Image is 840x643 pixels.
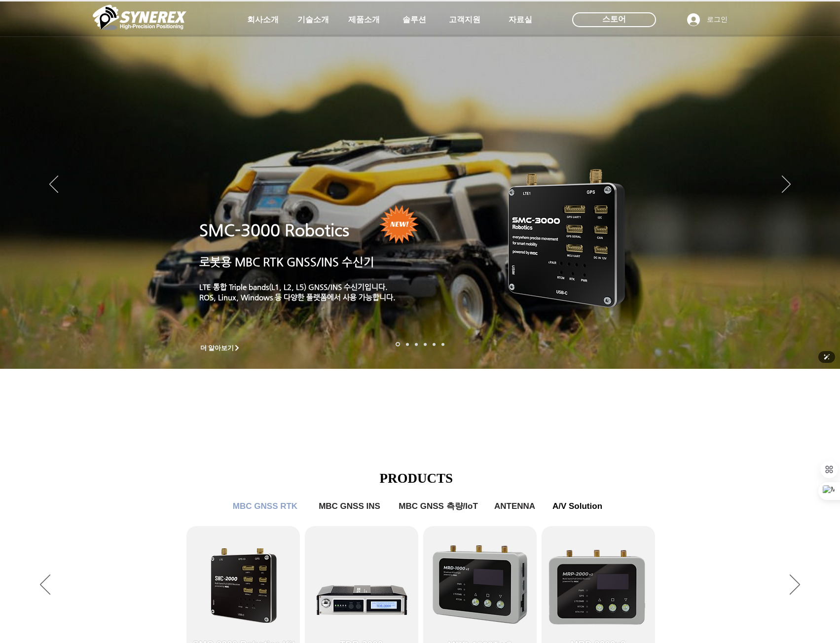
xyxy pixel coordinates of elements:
[392,497,485,516] a: MBC GNSS 측량/IoT
[494,154,640,320] img: KakaoTalk_20241224_155801212.png
[399,500,478,512] span: MBC GNSS 측량/IoT
[449,15,480,25] span: 고객지원
[441,343,444,346] a: 정밀농업
[40,574,50,596] button: 이전
[200,344,234,353] span: 더 알아보기
[440,10,489,30] a: 고객지원
[199,283,388,291] a: LTE 통합 Triple bands(L1, L2, L5) GNSS/INS 수신기입니다.
[348,15,380,25] span: 제품소개
[680,10,734,29] button: 로그인
[415,343,418,346] a: 측량 IoT
[602,14,626,25] span: 스토어
[790,574,800,596] button: 다음
[782,176,791,194] button: 다음
[199,255,374,268] a: 로봇용 MBC RTK GNSS/INS 수신기
[402,15,426,25] span: 솔루션
[196,342,245,354] a: 더 알아보기
[238,10,288,30] a: 회사소개
[93,2,186,32] img: 씨너렉스_White_simbol_대지 1.png
[233,501,297,511] span: MBC GNSS RTK
[496,10,545,30] a: 자료실
[546,497,610,516] a: A/V Solution
[393,342,447,347] nav: 슬라이드
[572,12,656,27] div: 스토어
[490,497,540,516] a: ANTENNA
[406,343,409,346] a: 드론 8 - SMC 2000
[380,471,453,486] span: PRODUCTS
[509,15,532,25] span: 자료실
[494,501,535,511] span: ANTENNA
[247,15,279,25] span: 회사소개
[703,15,731,25] span: 로그인
[289,10,338,30] a: 기술소개
[396,342,400,347] a: 로봇- SMC 2000
[199,293,396,301] a: ROS, Linux, Windows 등 다양한 플랫폼에서 사용 가능합니다.
[319,501,380,511] span: MBC GNSS INS
[339,10,389,30] a: 제품소개
[390,10,439,30] a: 솔루션
[424,343,427,346] a: 자율주행
[433,343,436,346] a: 로봇
[199,221,349,240] a: SMC-3000 Robotics
[226,497,305,516] a: MBC GNSS RTK
[552,501,602,511] span: A/V Solution
[297,15,329,25] span: 기술소개
[49,176,58,194] button: 이전
[313,497,387,516] a: MBC GNSS INS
